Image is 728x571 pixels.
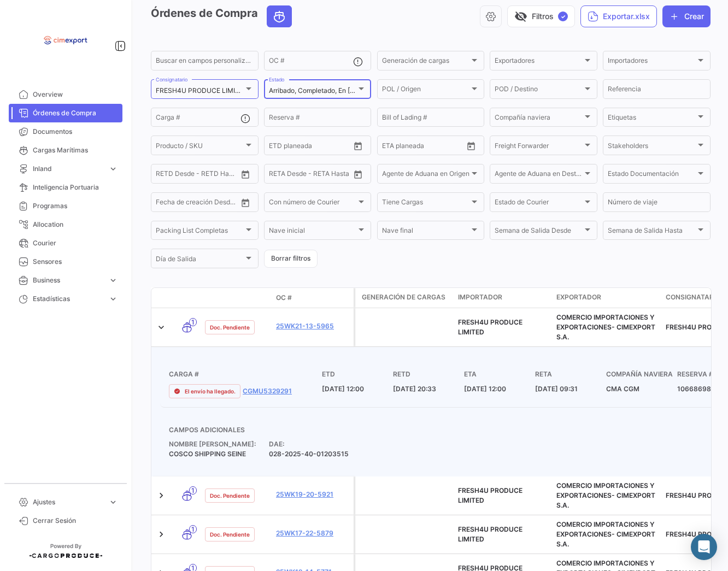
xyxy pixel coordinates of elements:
[362,292,445,302] span: Generación de cargas
[169,439,256,449] span: Nombre [PERSON_NAME]:
[608,115,696,123] span: Etiquetas
[662,5,711,27] button: Crear
[608,143,696,151] span: Stakeholders
[458,486,522,504] span: FRESH4U PRODUCE LIMITED
[558,11,568,21] span: ✓
[156,228,244,236] span: Packing List Completas
[169,450,246,458] span: COSCO SHIPPING SEINE
[514,10,527,23] span: visibility_off
[272,289,354,307] datatable-header-cell: OC #
[210,530,250,539] span: Doc. Pendiente
[495,228,583,236] span: Semana de Salida Desde
[393,385,436,393] span: [DATE] 20:33
[189,318,197,326] span: 1
[33,257,118,267] span: Sensores
[608,228,696,236] span: Semana de Salida Hasta
[9,252,122,271] a: Sensores
[495,115,583,123] span: Compañía naviera
[556,481,655,509] span: COMERCIO IMPORTACIONES Y EXPORTACIONES- CIMEXPORT S.A.
[556,292,601,302] span: Exportador
[269,450,349,458] span: 028-2025-40-01203515
[535,369,606,379] h4: RETA
[382,87,470,95] span: POL / Origen
[495,58,583,66] span: Exportadores
[33,90,118,99] span: Overview
[393,369,464,379] h4: RETD
[156,143,244,151] span: Producto / SKU
[45,63,54,72] img: tab_domain_overview_orange.svg
[243,386,292,396] a: CGMU5329291
[495,87,583,95] span: POD / Destino
[9,122,122,141] a: Documentos
[57,64,84,72] div: Dominio
[322,369,393,379] h4: ETD
[350,166,366,183] button: Open calendar
[382,143,402,151] input: Desde
[156,86,248,95] mat-select-trigger: FRESH4U PRODUCE LIMITED
[535,385,578,393] span: [DATE] 09:31
[458,292,502,302] span: Importador
[33,516,118,526] span: Cerrar Sesión
[156,490,167,501] a: Expand/Collapse Row
[237,195,254,211] button: Open calendar
[608,58,696,66] span: Importadores
[556,520,655,548] span: COMERCIO IMPORTACIONES Y EXPORTACIONES- CIMEXPORT S.A.
[269,439,349,449] span: DAE:
[296,172,334,179] input: Hasta
[382,200,470,208] span: Tiene Cargas
[237,166,254,183] button: Open calendar
[33,164,104,174] span: Inland
[33,275,104,285] span: Business
[210,323,250,332] span: Doc. Pendiente
[269,143,289,151] input: Desde
[33,294,104,304] span: Estadísticas
[38,13,93,68] img: logo-cimexport.png
[33,145,118,155] span: Cargas Marítimas
[495,143,583,151] span: Freight Forwarder
[156,322,167,333] a: Expand/Collapse Row
[183,200,221,208] input: Hasta
[269,86,491,95] mat-select-trigger: Arribado, Completado, En [PERSON_NAME], Carga de Detalles Pendiente
[33,497,104,507] span: Ajustes
[31,17,54,26] div: v 4.0.25
[9,234,122,252] a: Courier
[458,318,522,336] span: FRESH4U PRODUCE LIMITED
[454,288,552,308] datatable-header-cell: Importador
[17,17,26,26] img: logo_orange.svg
[464,385,506,393] span: [DATE] 12:00
[507,5,575,27] button: visibility_offFiltros✓
[458,525,522,543] span: FRESH4U PRODUCE LIMITED
[17,28,26,37] img: website_grey.svg
[606,369,677,379] h4: Compañía naviera
[264,250,318,268] button: Borrar filtros
[606,385,639,393] span: CMA CGM
[201,293,272,302] datatable-header-cell: Estado Doc.
[108,294,118,304] span: expand_more
[322,385,364,393] span: [DATE] 12:00
[28,28,122,37] div: Dominio: [DOMAIN_NAME]
[9,197,122,215] a: Programas
[580,5,657,27] button: Exportar.xlsx
[173,293,201,302] datatable-header-cell: Modo de Transporte
[552,288,661,308] datatable-header-cell: Exportador
[350,138,366,154] button: Open calendar
[33,127,118,137] span: Documentos
[355,288,454,308] datatable-header-cell: Generación de cargas
[269,228,357,236] span: Nave inicial
[267,6,291,27] button: Ocean
[463,138,479,154] button: Open calendar
[9,141,122,160] a: Cargas Marítimas
[666,292,720,302] span: Consignatario
[382,58,470,66] span: Generación de cargas
[156,200,175,208] input: Desde
[9,215,122,234] a: Allocation
[276,528,349,538] a: 25WK17-22-5879
[33,183,118,192] span: Inteligencia Portuaria
[33,108,118,118] span: Órdenes de Compra
[269,200,357,208] span: Con número de Courier
[169,369,322,379] h4: Carga #
[691,534,717,560] div: Abrir Intercom Messenger
[156,172,175,179] input: Desde
[276,490,349,499] a: 25WK19-20-5921
[495,172,583,179] span: Agente de Aduana en Destino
